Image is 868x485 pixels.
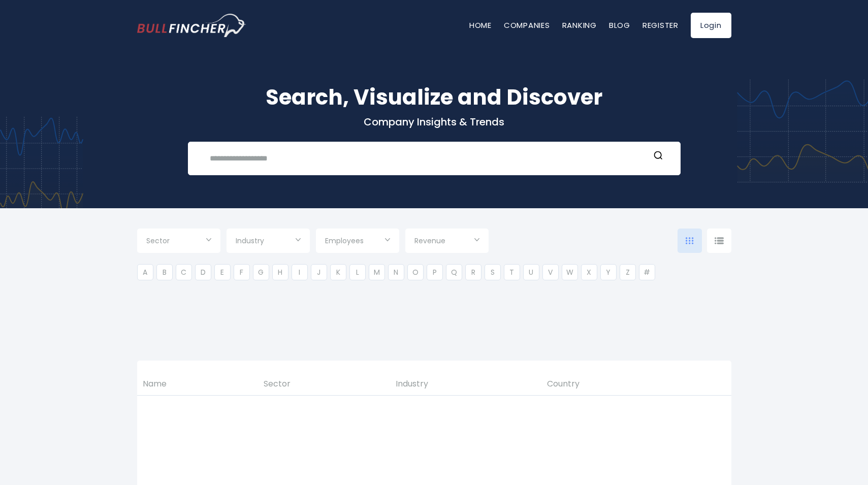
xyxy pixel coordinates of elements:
[214,264,231,280] li: E
[234,264,250,280] li: F
[156,264,173,280] li: B
[642,20,679,30] a: Register
[330,264,346,280] li: K
[146,233,211,251] input: Selection
[137,115,731,128] p: Company Insights & Trends
[349,264,366,280] li: L
[504,264,520,280] li: T
[581,264,597,280] li: X
[292,264,308,280] li: I
[469,20,492,30] a: Home
[427,264,443,280] li: P
[325,233,390,251] input: Selection
[691,13,731,38] a: Login
[639,264,655,280] li: #
[236,236,264,245] span: Industry
[541,373,693,395] th: Country
[407,264,424,280] li: O
[236,233,301,251] input: Selection
[504,20,550,30] a: Companies
[562,264,578,280] li: W
[176,264,192,280] li: C
[369,264,385,280] li: M
[485,264,501,280] li: S
[325,236,364,245] span: Employees
[137,81,731,113] h1: Search, Visualize and Discover
[137,14,246,37] img: bullfincher logo
[446,264,462,280] li: Q
[137,14,246,37] a: Go to homepage
[195,264,211,280] li: D
[600,264,617,280] li: Y
[465,264,481,280] li: R
[414,236,445,245] span: Revenue
[542,264,559,280] li: V
[258,373,390,395] th: Sector
[253,264,269,280] li: G
[562,20,597,30] a: Ranking
[390,373,541,395] th: Industry
[414,233,479,251] input: Selection
[715,237,724,244] img: icon-comp-list-view.svg
[523,264,539,280] li: U
[652,150,665,164] button: Search
[137,264,153,280] li: A
[146,236,170,245] span: Sector
[388,264,404,280] li: N
[272,264,288,280] li: H
[620,264,636,280] li: Z
[686,237,694,244] img: icon-comp-grid.svg
[609,20,630,30] a: Blog
[311,264,327,280] li: J
[137,373,259,395] th: Name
